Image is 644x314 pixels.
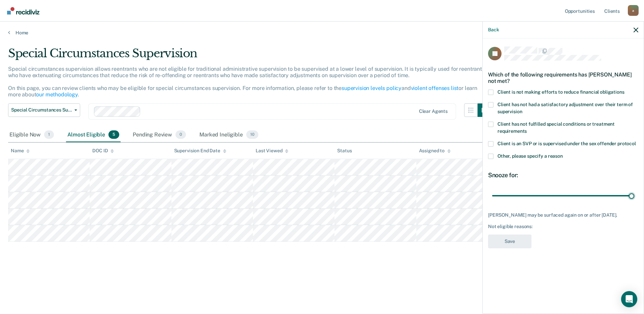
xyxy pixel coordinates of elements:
[497,121,615,134] span: Client has not fulfilled special conditions or treatment requirements
[497,89,624,95] span: Client is not making efforts to reduce financial obligations
[8,30,636,36] a: Home
[198,128,259,143] div: Marked Ineligible
[497,141,636,146] span: Client is an SVP or is supervised under the sex offender protocol
[621,291,637,307] div: Open Intercom Messenger
[8,128,55,143] div: Eligible Now
[488,234,532,248] button: Save
[488,66,638,90] div: Which of the following requirements has [PERSON_NAME] not met?
[488,212,638,218] div: [PERSON_NAME] may be surfaced again on or after [DATE].
[36,91,78,98] a: our methodology
[488,224,638,229] div: Not eligible reasons:
[7,7,39,14] img: Recidiviz
[131,128,187,143] div: Pending Review
[66,128,121,143] div: Almost Eligible
[11,148,30,154] div: Name
[497,153,563,159] span: Other, please specify a reason
[488,27,499,33] button: Back
[108,130,119,139] span: 5
[256,148,288,154] div: Last Viewed
[419,108,448,114] div: Clear agents
[337,148,352,154] div: Status
[628,5,639,16] div: a
[419,148,451,154] div: Assigned to
[411,85,459,91] a: violent offenses list
[488,171,638,179] div: Snooze for:
[342,85,401,91] a: supervision levels policy
[246,130,258,139] span: 10
[44,130,54,139] span: 1
[8,66,485,98] p: Special circumstances supervision allows reentrants who are not eligible for traditional administ...
[497,102,633,114] span: Client has not had a satisfactory adjustment over their term of supervision
[11,107,72,113] span: Special Circumstances Supervision
[92,148,114,154] div: DOC ID
[174,148,226,154] div: Supervision End Date
[8,46,491,66] div: Special Circumstances Supervision
[628,5,639,16] button: Profile dropdown button
[175,130,186,139] span: 0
